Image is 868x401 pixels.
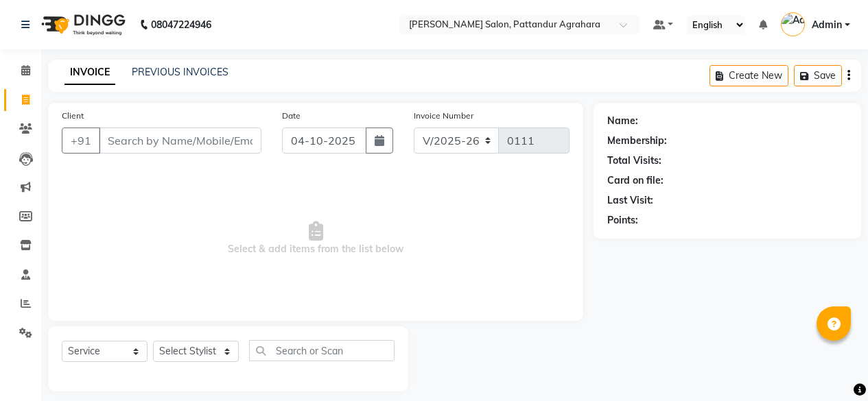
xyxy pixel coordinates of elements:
[132,66,228,78] a: PREVIOUS INVOICES
[99,127,261,154] input: Search by Name/Mobile/Email/Code
[62,127,100,154] button: +91
[607,193,653,208] div: Last Visit:
[282,110,301,122] label: Date
[64,60,115,85] a: INVOICE
[607,213,638,228] div: Points:
[607,134,667,148] div: Membership:
[62,170,570,307] span: Select & add items from the list below
[414,110,473,122] label: Invoice Number
[607,173,664,188] div: Card on file:
[810,346,854,387] iframe: chat widget
[794,65,842,86] button: Save
[607,154,661,168] div: Total Visits:
[781,12,805,36] img: Admin
[151,5,211,44] b: 08047224946
[812,18,842,32] span: Admin
[709,65,788,86] button: Create New
[249,340,395,361] input: Search or Scan
[62,110,84,122] label: Client
[35,5,129,44] img: logo
[607,114,638,128] div: Name:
